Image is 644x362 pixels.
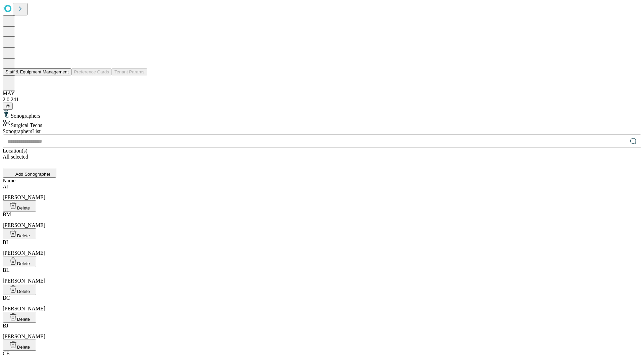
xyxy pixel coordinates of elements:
[3,267,641,284] div: [PERSON_NAME]
[3,154,641,160] div: All selected
[3,212,641,228] div: [PERSON_NAME]
[3,312,36,323] button: Delete
[3,267,9,273] span: BL
[3,239,641,256] div: [PERSON_NAME]
[3,184,9,189] span: AJ
[3,284,36,295] button: Delete
[3,103,13,110] button: @
[3,228,36,239] button: Delete
[17,317,30,322] span: Delete
[5,104,10,109] span: @
[3,295,10,301] span: BC
[3,340,36,351] button: Delete
[3,323,641,340] div: [PERSON_NAME]
[3,200,36,212] button: Delete
[3,184,641,200] div: [PERSON_NAME]
[17,345,30,350] span: Delete
[3,90,641,97] div: MAY
[17,205,30,210] span: Delete
[3,178,641,184] div: Name
[3,212,11,217] span: BM
[3,148,28,154] span: Location(s)
[3,256,36,267] button: Delete
[3,97,641,103] div: 2.0.241
[3,119,641,128] div: Surgical Techs
[15,172,50,177] span: Add Sonographer
[17,289,30,294] span: Delete
[3,128,641,134] div: Sonographers List
[17,261,30,266] span: Delete
[3,323,8,328] span: BJ
[3,295,641,312] div: [PERSON_NAME]
[3,351,9,356] span: CE
[3,239,8,245] span: BI
[17,233,30,238] span: Delete
[112,68,147,75] button: Tenant Params
[3,110,641,119] div: Sonographers
[3,68,71,75] button: Staff & Equipment Management
[71,68,112,75] button: Preference Cards
[3,168,56,178] button: Add Sonographer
